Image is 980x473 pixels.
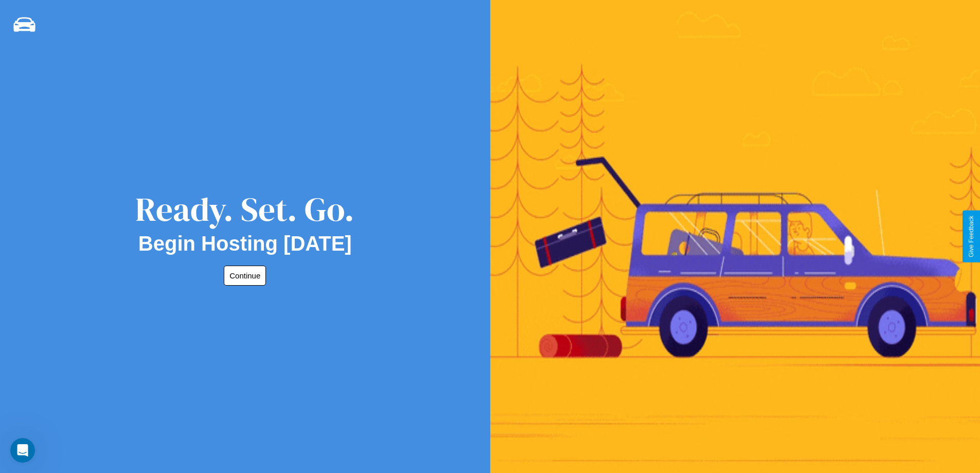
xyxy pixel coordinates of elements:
[968,216,975,257] div: Give Feedback
[10,438,35,463] iframe: Intercom live chat
[135,186,354,232] div: Ready. Set. Go.
[224,266,266,286] button: Continue
[138,232,352,255] h2: Begin Hosting [DATE]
